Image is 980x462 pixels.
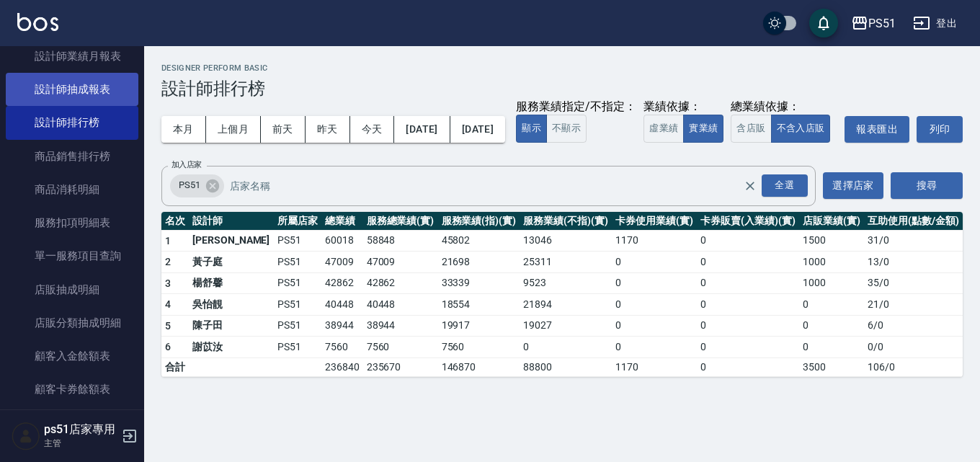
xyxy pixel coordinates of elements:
[438,212,520,231] th: 服務業績(指)(實)
[697,230,799,252] td: 0
[864,212,963,231] th: 互助使用(點數/金額)
[6,140,138,173] a: 商品銷售排行榜
[546,115,587,143] button: 不顯示
[612,315,697,337] td: 0
[226,173,769,198] input: 店家名稱
[274,294,321,316] td: PS51
[6,339,138,373] a: 顧客入金餘額表
[643,115,684,143] button: 虛業績
[891,172,963,199] button: 搜尋
[165,341,171,352] span: 6
[864,357,963,376] td: 106 / 0
[868,14,896,32] div: PS51
[161,63,963,73] h2: Designer Perform Basic
[438,337,520,358] td: 7560
[274,230,321,252] td: PS51
[274,272,321,294] td: PS51
[520,337,612,358] td: 0
[321,272,363,294] td: 42862
[6,40,138,73] a: 設計師業績月報表
[6,73,138,106] a: 設計師抽成報表
[165,298,171,310] span: 4
[643,99,723,115] div: 業績依據：
[864,337,963,358] td: 0 / 0
[363,337,438,358] td: 7560
[6,407,138,440] a: 每日非現金明細
[170,178,209,192] span: PS51
[6,106,138,139] a: 設計師排行榜
[683,115,723,143] button: 實業績
[321,315,363,337] td: 38944
[206,116,261,143] button: 上個月
[6,373,138,406] a: 顧客卡券餘額表
[274,252,321,273] td: PS51
[165,320,171,332] span: 5
[363,230,438,252] td: 58848
[520,315,612,337] td: 19027
[363,315,438,337] td: 38944
[864,294,963,316] td: 21 / 0
[612,212,697,231] th: 卡券使用業績(實)
[864,272,963,294] td: 35 / 0
[612,337,697,358] td: 0
[799,212,864,231] th: 店販業績(實)
[450,116,505,143] button: [DATE]
[612,294,697,316] td: 0
[516,99,636,115] div: 服務業績指定/不指定：
[321,294,363,316] td: 40448
[845,9,901,38] button: PS51
[189,230,274,252] td: [PERSON_NAME]
[612,252,697,273] td: 0
[274,212,321,231] th: 所屬店家
[799,230,864,252] td: 1500
[845,116,909,143] button: 報表匯出
[6,306,138,339] a: 店販分類抽成明細
[350,116,395,143] button: 今天
[697,357,799,376] td: 0
[17,13,58,31] img: Logo
[799,337,864,358] td: 0
[520,252,612,273] td: 25311
[740,176,760,196] button: Clear
[864,252,963,273] td: 13 / 0
[799,294,864,316] td: 0
[321,212,363,231] th: 總業績
[520,294,612,316] td: 21894
[363,212,438,231] th: 服務總業績(實)
[612,230,697,252] td: 1170
[161,79,963,99] h3: 設計師排行榜
[520,212,612,231] th: 服務業績(不指)(實)
[363,252,438,273] td: 47009
[12,422,40,450] img: Person
[363,294,438,316] td: 40448
[438,315,520,337] td: 19917
[170,174,224,197] div: PS51
[516,115,547,143] button: 顯示
[799,252,864,273] td: 1000
[697,337,799,358] td: 0
[438,272,520,294] td: 33339
[6,273,138,306] a: 店販抽成明細
[394,116,450,143] button: [DATE]
[6,206,138,239] a: 服務扣項明細表
[44,422,117,437] h5: ps51店家專用
[697,272,799,294] td: 0
[189,212,274,231] th: 設計師
[321,357,363,376] td: 236840
[161,116,206,143] button: 本月
[799,357,864,376] td: 3500
[762,174,808,197] div: 全選
[306,116,350,143] button: 昨天
[864,315,963,337] td: 6 / 0
[165,277,171,289] span: 3
[697,294,799,316] td: 0
[189,252,274,273] td: 黃子庭
[612,272,697,294] td: 0
[697,315,799,337] td: 0
[161,357,189,376] td: 合計
[438,294,520,316] td: 18554
[6,173,138,206] a: 商品消耗明細
[799,315,864,337] td: 0
[189,294,274,316] td: 吳怡靚
[917,116,963,143] button: 列印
